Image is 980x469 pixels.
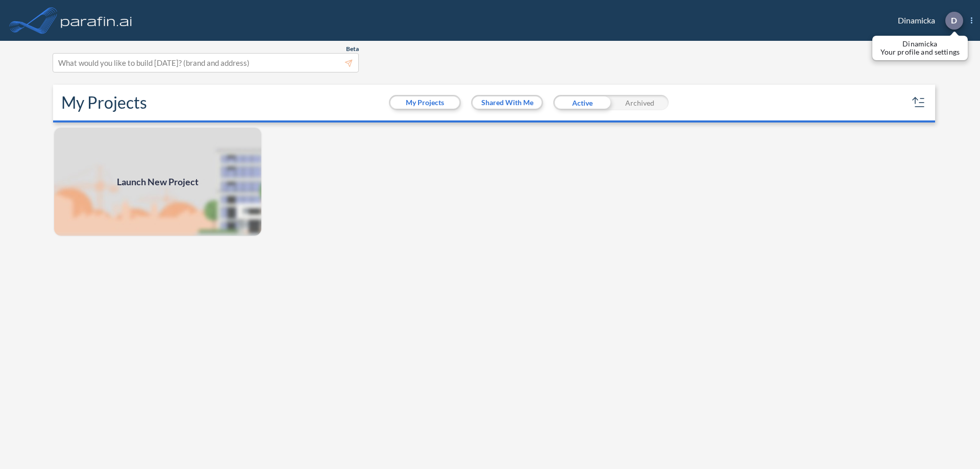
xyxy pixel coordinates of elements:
[911,94,927,111] button: sort
[346,45,359,53] span: Beta
[53,127,262,237] a: Launch New Project
[53,127,262,237] img: add
[473,96,542,109] button: Shared With Me
[951,16,957,25] p: D
[883,12,972,30] div: Dinamicka
[390,96,459,109] button: My Projects
[117,175,199,189] span: Launch New Project
[59,10,134,31] img: logo
[553,95,611,110] div: Active
[880,48,960,56] p: Your profile and settings
[611,95,669,110] div: Archived
[880,40,960,48] p: Dinamicka
[61,93,147,112] h2: My Projects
